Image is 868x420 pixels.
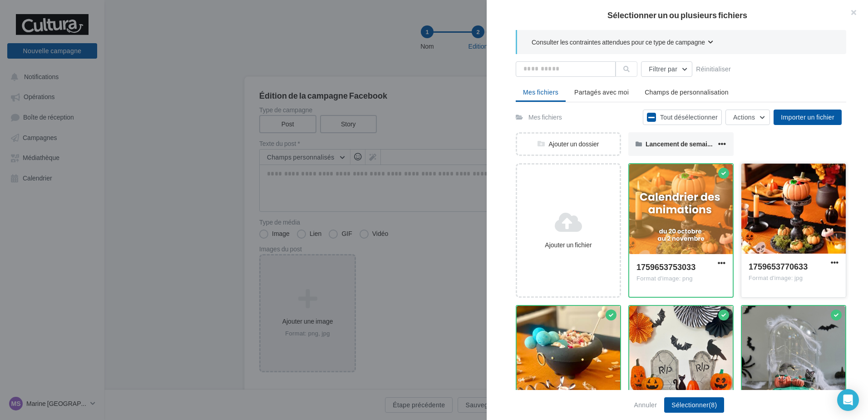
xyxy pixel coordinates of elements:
[837,389,859,411] div: Open Intercom Messenger
[781,113,834,121] span: Importer un fichier
[574,88,629,96] span: Partagés avec moi
[774,110,842,125] button: Importer un fichier
[523,88,558,96] span: Mes fichiers
[641,61,692,77] button: Filtrer par
[749,274,838,282] div: Format d'image: jpg
[733,113,755,121] span: Actions
[636,275,725,283] div: Format d'image: png
[636,262,695,272] span: 1759653753033
[501,11,853,19] h2: Sélectionner un ou plusieurs fichiers
[517,140,620,149] div: Ajouter un dossier
[528,113,562,122] div: Mes fichiers
[709,401,717,409] span: (8)
[664,397,724,413] button: Sélectionner(8)
[645,88,729,96] span: Champs de personnalisation
[532,38,705,47] span: Consulter les contraintes attendues pour ce type de campagne
[692,64,735,75] button: Réinitialiser
[646,140,727,148] span: Lancement de semaine S50
[643,110,722,125] button: Tout désélectionner
[725,110,770,125] button: Actions
[521,240,616,250] div: Ajouter un fichier
[749,261,808,271] span: 1759653770633
[631,400,661,410] button: Annuler
[532,37,713,49] button: Consulter les contraintes attendues pour ce type de campagne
